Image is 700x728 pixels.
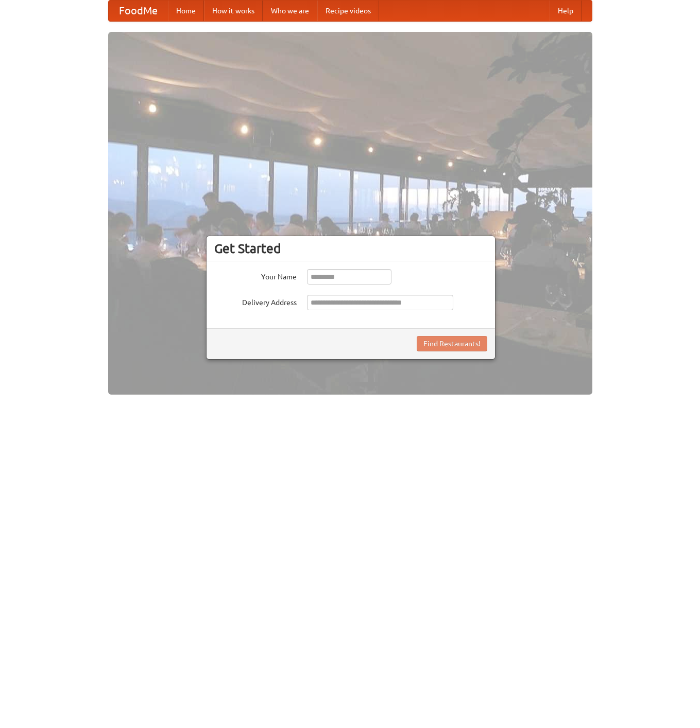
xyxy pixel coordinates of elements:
[168,1,204,21] a: Home
[214,269,297,282] label: Your Name
[214,295,297,308] label: Delivery Address
[214,241,487,256] h3: Get Started
[550,1,582,21] a: Help
[204,1,263,21] a: How it works
[317,1,379,21] a: Recipe videos
[417,336,487,351] button: Find Restaurants!
[263,1,317,21] a: Who we are
[109,1,168,21] a: FoodMe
